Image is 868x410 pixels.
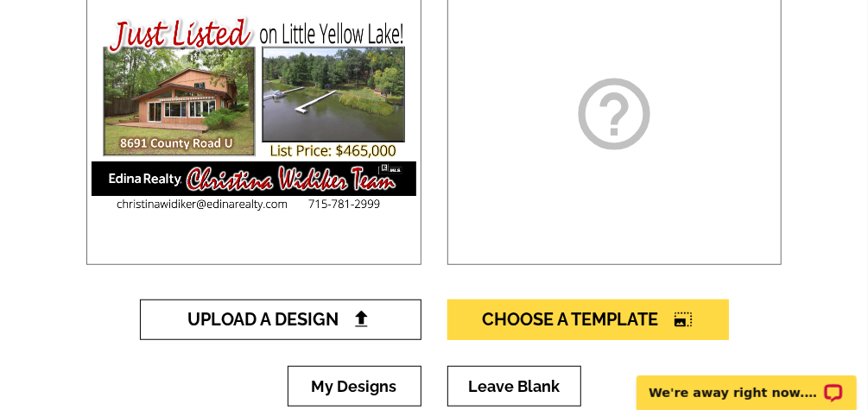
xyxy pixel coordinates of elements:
i: help_outline [571,71,657,157]
span: Choose A Template [483,309,694,330]
span: Upload A Design [187,309,373,330]
img: large-thumb.jpg [87,3,421,224]
img: file-upload-black.png [352,310,371,328]
a: Leave Blank [447,366,581,407]
i: photo_size_select_large [675,311,694,328]
a: My Designs [288,366,421,407]
iframe: LiveChat chat widget [625,356,868,410]
a: Upload A Design [140,300,421,340]
a: Choose A Templatephoto_size_select_large [447,300,729,340]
